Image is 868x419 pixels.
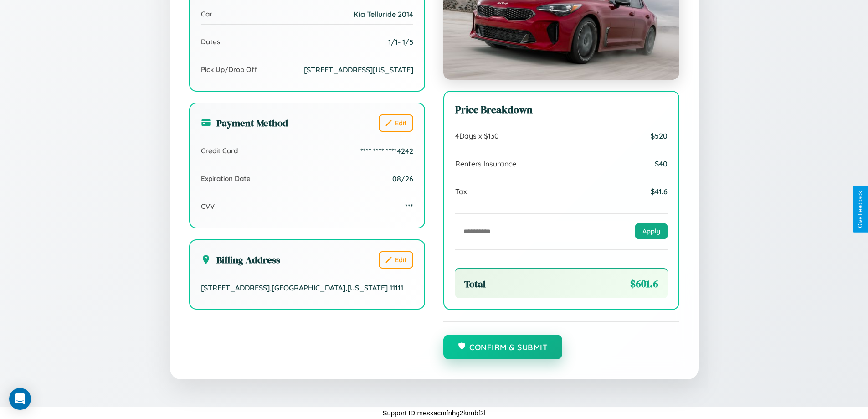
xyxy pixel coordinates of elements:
[379,251,413,269] button: Edit
[201,65,257,74] span: Pick Up/Drop Off
[655,159,668,168] span: $ 40
[201,174,251,183] span: Expiration Date
[201,116,288,129] h3: Payment Method
[201,253,280,266] h3: Billing Address
[201,202,215,211] span: CVV
[201,146,238,155] span: Credit Card
[392,174,413,183] span: 08/26
[201,283,403,292] span: [STREET_ADDRESS] , [GEOGRAPHIC_DATA] , [US_STATE] 11111
[9,388,31,410] div: Open Intercom Messenger
[455,159,516,168] span: Renters Insurance
[201,10,212,18] span: Car
[455,103,668,117] h3: Price Breakdown
[455,187,467,196] span: Tax
[651,187,668,196] span: $ 41.6
[354,10,413,19] span: Kia Telluride 2014
[388,37,413,47] span: 1 / 1 - 1 / 5
[383,407,486,419] p: Support ID: mesxacmfnhg2knubf2l
[455,131,499,140] span: 4 Days x $ 130
[379,114,413,132] button: Edit
[651,131,668,140] span: $ 520
[201,37,220,46] span: Dates
[443,335,563,359] button: Confirm & Submit
[464,277,486,290] span: Total
[857,191,863,228] div: Give Feedback
[630,277,658,291] span: $ 601.6
[304,65,413,74] span: [STREET_ADDRESS][US_STATE]
[635,223,668,239] button: Apply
